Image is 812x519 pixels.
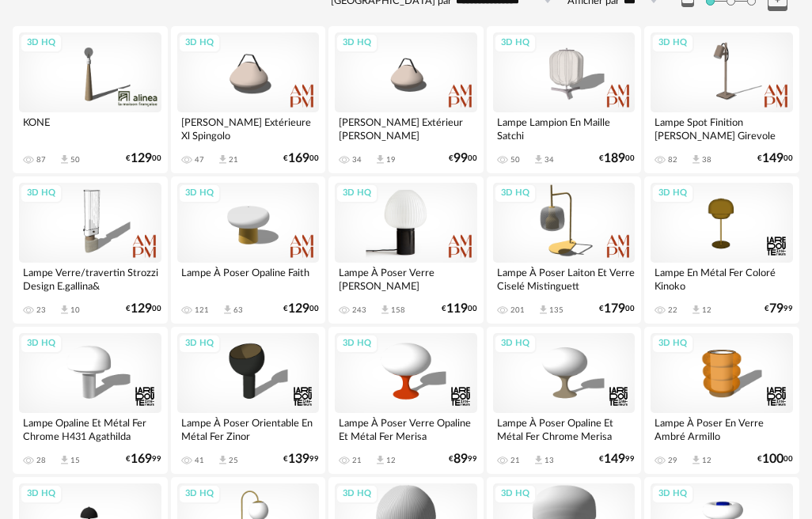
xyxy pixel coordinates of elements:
[604,454,625,464] span: 149
[668,456,677,465] div: 29
[177,263,320,294] div: Lampe À Poser Opaline Faith
[544,155,554,165] div: 34
[549,305,563,315] div: 135
[195,155,204,165] div: 47
[599,454,635,464] div: € 99
[229,155,238,165] div: 21
[352,155,362,165] div: 34
[510,305,525,315] div: 201
[171,26,326,173] a: 3D HQ [PERSON_NAME] Extérieure Xl Spingolo 47 Download icon 21 €16900
[762,153,784,164] span: 149
[178,484,221,504] div: 3D HQ
[537,304,549,316] span: Download icon
[70,456,80,465] div: 15
[36,305,46,315] div: 23
[59,304,70,316] span: Download icon
[222,304,233,316] span: Download icon
[651,484,694,504] div: 3D HQ
[604,153,625,164] span: 189
[126,304,161,314] div: € 00
[449,153,477,164] div: € 00
[283,153,319,164] div: € 00
[757,153,793,164] div: € 00
[178,184,221,203] div: 3D HQ
[494,334,537,354] div: 3D HQ
[177,112,320,144] div: [PERSON_NAME] Extérieure Xl Spingolo
[171,327,326,474] a: 3D HQ Lampe À Poser Orientable En Métal Fer Zinor 41 Download icon 25 €13999
[386,155,396,165] div: 19
[374,153,386,165] span: Download icon
[533,153,544,165] span: Download icon
[604,304,625,314] span: 179
[487,327,642,474] a: 3D HQ Lampe À Poser Opaline Et Métal Fer Chrome Merisa 21 Download icon 13 €14999
[487,26,642,173] a: 3D HQ Lampe Lampion En Maille Satchi 50 Download icon 34 €18900
[651,112,793,144] div: Lampe Spot Finition [PERSON_NAME] Girevole
[336,184,378,203] div: 3D HQ
[335,112,477,144] div: [PERSON_NAME] Extérieur [PERSON_NAME]
[328,176,484,324] a: 3D HQ Lampe À Poser Verre [PERSON_NAME] 243 Download icon 158 €11900
[19,413,161,445] div: Lampe Opaline Et Métal Fer Chrome H431 Agathilda
[374,454,386,466] span: Download icon
[757,454,793,464] div: € 00
[283,304,319,314] div: € 00
[20,484,63,504] div: 3D HQ
[487,176,642,324] a: 3D HQ Lampe À Poser Laiton Et Verre Ciselé Mistinguett 201 Download icon 135 €17900
[335,413,477,445] div: Lampe À Poser Verre Opaline Et Métal Fer Merisa
[690,304,702,316] span: Download icon
[493,413,636,445] div: Lampe À Poser Opaline Et Métal Fer Chrome Merisa
[70,155,80,165] div: 50
[510,155,520,165] div: 50
[217,153,229,165] span: Download icon
[19,263,161,294] div: Lampe Verre/travertin Strozzi Design E.gallina&
[336,33,378,53] div: 3D HQ
[328,26,484,173] a: 3D HQ [PERSON_NAME] Extérieur [PERSON_NAME] 34 Download icon 19 €9900
[494,184,537,203] div: 3D HQ
[453,454,468,464] span: 89
[690,153,702,165] span: Download icon
[510,456,520,465] div: 21
[13,327,168,474] a: 3D HQ Lampe Opaline Et Métal Fer Chrome H431 Agathilda 28 Download icon 15 €16999
[233,305,243,315] div: 63
[217,454,229,466] span: Download icon
[19,112,161,144] div: KONE
[651,334,694,354] div: 3D HQ
[195,456,204,465] div: 41
[599,153,635,164] div: € 00
[352,456,362,465] div: 21
[20,184,63,203] div: 3D HQ
[668,155,677,165] div: 82
[59,454,70,466] span: Download icon
[283,454,319,464] div: € 99
[328,327,484,474] a: 3D HQ Lampe À Poser Verre Opaline Et Métal Fer Merisa 21 Download icon 12 €8999
[449,454,477,464] div: € 99
[644,327,799,474] a: 3D HQ Lampe À Poser En Verre Ambré Armillo 29 Download icon 12 €10000
[36,155,46,165] div: 87
[177,413,320,445] div: Lampe À Poser Orientable En Métal Fer Zinor
[178,33,221,53] div: 3D HQ
[126,153,161,164] div: € 00
[131,454,152,464] span: 169
[702,155,711,165] div: 38
[13,176,168,324] a: 3D HQ Lampe Verre/travertin Strozzi Design E.gallina& 23 Download icon 10 €12900
[651,413,793,445] div: Lampe À Poser En Verre Ambré Armillo
[178,334,221,354] div: 3D HQ
[335,263,477,294] div: Lampe À Poser Verre [PERSON_NAME]
[762,454,784,464] span: 100
[668,305,677,315] div: 22
[70,305,80,315] div: 10
[702,305,711,315] div: 12
[352,305,366,315] div: 243
[126,454,161,464] div: € 99
[651,184,694,203] div: 3D HQ
[644,26,799,173] a: 3D HQ Lampe Spot Finition [PERSON_NAME] Girevole 82 Download icon 38 €14900
[336,484,378,504] div: 3D HQ
[171,176,326,324] a: 3D HQ Lampe À Poser Opaline Faith 121 Download icon 63 €12900
[131,153,152,164] span: 129
[765,304,793,314] div: € 99
[599,304,635,314] div: € 00
[442,304,477,314] div: € 00
[453,153,468,164] span: 99
[493,112,636,144] div: Lampe Lampion En Maille Satchi
[336,334,378,354] div: 3D HQ
[493,263,636,294] div: Lampe À Poser Laiton Et Verre Ciselé Mistinguett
